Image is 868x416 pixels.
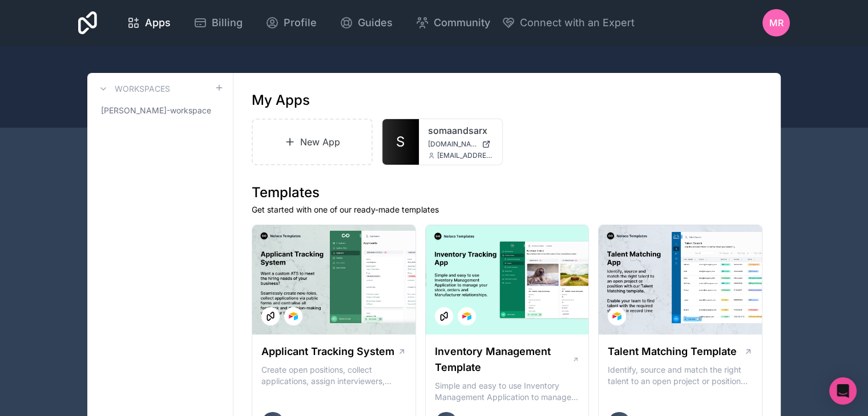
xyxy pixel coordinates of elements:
[434,15,490,31] span: Community
[406,10,499,35] a: Community
[428,124,493,137] a: somaandsarx
[396,133,405,151] span: S
[96,100,224,121] a: [PERSON_NAME]-workspace
[358,15,393,31] span: Guides
[435,344,572,376] h1: Inventory Management Template
[261,344,394,360] h1: Applicant Tracking System
[435,380,580,403] p: Simple and easy to use Inventory Management Application to manage your stock, orders and Manufact...
[212,15,243,31] span: Billing
[252,119,373,165] a: New App
[145,15,171,31] span: Apps
[96,82,170,96] a: Workspaces
[520,15,635,31] span: Connect with an Expert
[252,204,762,215] p: Get started with one of our ready-made templates
[330,10,402,35] a: Guides
[382,119,419,165] a: S
[115,83,170,95] h3: Workspaces
[261,364,406,387] p: Create open positions, collect applications, assign interviewers, centralise candidate feedback a...
[608,344,737,360] h1: Talent Matching Template
[612,312,621,321] img: Airtable Logo
[829,377,857,405] div: Open Intercom Messenger
[769,16,784,30] span: MR
[428,140,493,149] a: [DOMAIN_NAME]
[184,10,252,35] a: Billing
[101,105,211,116] span: [PERSON_NAME]-workspace
[428,140,477,149] span: [DOMAIN_NAME]
[256,10,326,35] a: Profile
[118,10,180,35] a: Apps
[462,312,471,321] img: Airtable Logo
[502,15,635,31] button: Connect with an Expert
[252,91,310,109] h1: My Apps
[608,364,753,387] p: Identify, source and match the right talent to an open project or position with our Talent Matchi...
[284,15,317,31] span: Profile
[289,312,298,321] img: Airtable Logo
[252,183,762,202] h1: Templates
[437,151,493,160] span: [EMAIL_ADDRESS][DOMAIN_NAME]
